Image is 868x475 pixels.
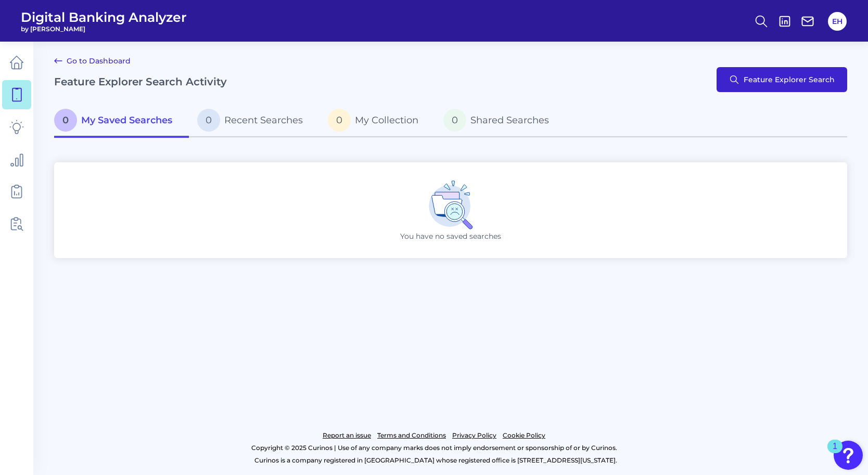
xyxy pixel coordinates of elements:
span: by [PERSON_NAME] [21,25,187,33]
span: Shared Searches [470,114,549,126]
span: Digital Banking Analyzer [21,9,187,25]
a: Terms and Conditions [377,429,446,442]
a: Cookie Policy [503,429,545,442]
span: 0 [443,109,466,132]
h2: Feature Explorer Search Activity [54,75,227,88]
button: Feature Explorer Search [717,67,847,92]
a: Report an issue [323,429,371,442]
span: Recent Searches [224,114,303,126]
span: 0 [328,109,351,132]
a: 0My Collection [320,105,435,138]
span: My Saved Searches [81,114,172,126]
button: Open Resource Center, 1 new notification [834,441,863,470]
a: 0Shared Searches [435,105,566,138]
a: 0Recent Searches [189,105,320,138]
a: Go to Dashboard [54,55,131,67]
div: You have no saved searches [54,162,847,258]
span: 0 [197,109,220,132]
p: Copyright © 2025 Curinos | Use of any company marks does not imply endorsement or sponsorship of ... [51,442,817,454]
a: Privacy Policy [452,429,496,442]
a: 0My Saved Searches [54,105,189,138]
p: Curinos is a company registered in [GEOGRAPHIC_DATA] whose registered office is [STREET_ADDRESS][... [54,454,817,467]
div: 1 [833,446,837,460]
span: My Collection [355,114,418,126]
span: Feature Explorer Search [744,75,835,84]
span: 0 [54,109,77,132]
button: EH [828,12,847,31]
